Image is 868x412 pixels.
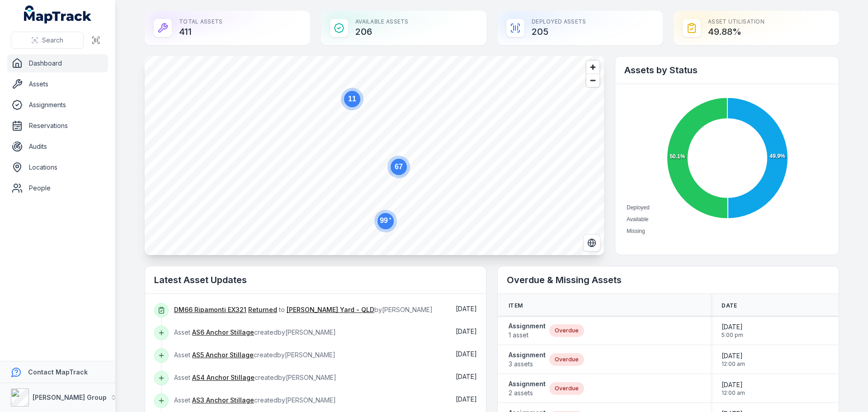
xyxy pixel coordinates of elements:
[624,64,830,76] h2: Assets by Status
[509,379,546,398] a: Assignment2 assets
[192,350,254,360] a: AS5 Anchor Stillage
[509,322,546,340] a: Assignment1 asset
[7,75,108,93] a: Assets
[28,368,88,376] strong: Contact MapTrack
[549,353,584,366] div: Overdue
[722,380,745,397] time: 8/14/2025, 12:00:00 AM
[456,327,477,335] span: [DATE]
[33,393,107,401] strong: [PERSON_NAME] Group
[24,5,92,24] a: MapTrack
[507,274,830,286] h2: Overdue & Missing Assets
[248,305,277,314] a: Returned
[11,32,84,49] button: Search
[722,380,745,389] span: [DATE]
[627,216,648,223] span: Available
[722,360,745,368] span: 12:00 am
[7,179,108,197] a: People
[7,96,108,114] a: Assignments
[154,274,477,286] h2: Latest Asset Updates
[174,396,336,404] span: Asset created by [PERSON_NAME]
[722,331,743,339] span: 5:00 pm
[509,331,546,340] span: 1 asset
[174,305,246,314] a: DM66 Ripamonti EX321
[174,328,336,336] span: Asset created by [PERSON_NAME]
[722,302,737,309] span: Date
[627,204,650,211] span: Deployed
[456,305,477,313] time: 8/18/2025, 8:26:27 AM
[549,324,584,337] div: Overdue
[509,360,546,369] span: 3 assets
[722,322,743,339] time: 6/27/2025, 5:00:00 PM
[456,327,477,335] time: 8/18/2025, 8:21:35 AM
[145,56,604,255] canvas: Map
[549,382,584,395] div: Overdue
[389,216,392,221] tspan: +
[722,322,743,331] span: [DATE]
[456,305,477,313] span: [DATE]
[583,234,600,251] button: Switch to Satellite View
[627,228,645,234] span: Missing
[722,389,745,397] span: 12:00 am
[456,395,477,403] time: 8/18/2025, 8:18:36 AM
[586,74,599,87] button: Zoom out
[456,395,477,403] span: [DATE]
[174,351,335,359] span: Asset created by [PERSON_NAME]
[7,158,108,176] a: Locations
[722,351,745,368] time: 8/4/2025, 12:00:00 AM
[509,322,546,331] strong: Assignment
[456,350,477,358] time: 8/18/2025, 8:20:44 AM
[192,328,254,337] a: AS6 Anchor Stillage
[174,306,433,313] span: to by [PERSON_NAME]
[192,373,255,382] a: AS4 Anchor Stillage
[509,350,546,360] strong: Assignment
[174,374,336,381] span: Asset created by [PERSON_NAME]
[380,216,392,224] text: 99
[722,351,745,360] span: [DATE]
[395,163,403,170] text: 67
[7,54,108,72] a: Dashboard
[192,396,254,405] a: AS3 Anchor Stillage
[456,373,477,380] time: 8/18/2025, 8:19:34 AM
[456,350,477,358] span: [DATE]
[7,137,108,156] a: Audits
[42,36,63,45] span: Search
[287,305,374,314] a: [PERSON_NAME] Yard - QLD
[509,388,546,398] span: 2 assets
[509,302,523,309] span: Item
[509,350,546,369] a: Assignment3 assets
[348,95,356,103] text: 11
[509,379,546,388] strong: Assignment
[7,117,108,135] a: Reservations
[586,61,599,74] button: Zoom in
[456,373,477,380] span: [DATE]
